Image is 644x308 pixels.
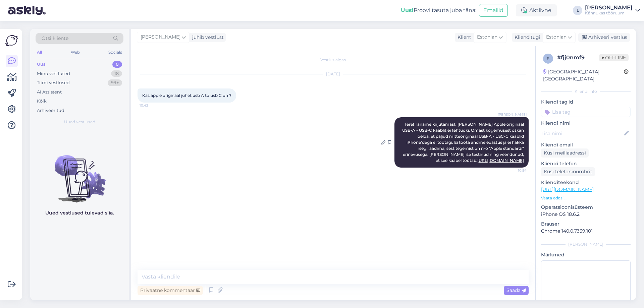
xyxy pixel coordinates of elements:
p: Märkmed [541,251,631,258]
div: L [573,6,582,15]
span: 10:54 [501,168,527,173]
p: Operatsioonisüsteem [541,204,631,211]
p: Kliendi tag'id [541,99,631,106]
p: Chrome 140.0.7339.101 [541,228,631,235]
div: # fjj0nmf9 [557,54,599,62]
div: Privaatne kommentaar [138,286,203,295]
span: [PERSON_NAME] [141,34,180,41]
div: Kõik [37,98,47,105]
div: Arhiveeritud [37,107,64,114]
div: Arhiveeri vestlus [578,33,630,42]
div: Küsi meiliaadressi [541,148,589,158]
div: All [36,48,43,57]
p: iPhone OS 18.6.2 [541,211,631,218]
div: [PERSON_NAME] [541,241,631,247]
span: Otsi kliente [42,35,68,42]
b: Uus! [401,7,414,13]
p: Kliendi telefon [541,160,631,167]
div: Socials [107,48,123,57]
a: [PERSON_NAME]Kännukas tööruum [585,5,640,16]
div: Kliendi info [541,88,631,95]
p: Vaata edasi ... [541,195,631,201]
span: Uued vestlused [64,119,95,125]
div: Klient [455,34,471,41]
div: Tiimi vestlused [37,79,70,86]
input: Lisa tag [541,107,631,117]
button: Emailid [479,4,508,17]
p: Kliendi email [541,141,631,148]
div: 0 [112,61,122,68]
a: [URL][DOMAIN_NAME] [541,186,594,192]
p: Uued vestlused tulevad siia. [45,209,114,217]
div: Uus [37,61,46,68]
div: juhib vestlust [190,34,224,41]
p: Brauser [541,221,631,228]
span: Kas apple originaal juhet usb A to usb C on ? [142,93,231,98]
div: AI Assistent [37,89,62,96]
span: 10:42 [140,103,165,108]
div: Küsi telefoninumbrit [541,167,595,176]
span: f [547,56,549,61]
div: Klienditugi [512,34,540,41]
div: Kännukas tööruum [585,10,633,16]
span: [PERSON_NAME] [498,112,527,117]
p: Klienditeekond [541,179,631,186]
div: [GEOGRAPHIC_DATA], [GEOGRAPHIC_DATA] [543,68,624,82]
span: Saada [506,287,526,293]
div: Vestlus algas [138,57,529,63]
div: Proovi tasuta juba täna: [401,6,476,14]
div: [PERSON_NAME] [585,5,633,10]
span: Estonian [477,34,497,41]
div: 18 [111,70,122,77]
div: 99+ [108,79,122,86]
img: Askly Logo [5,34,18,47]
div: Minu vestlused [37,70,70,77]
div: Aktiivne [516,4,557,16]
img: No chats [30,143,129,203]
span: Offline [599,54,629,61]
a: [URL][DOMAIN_NAME] [477,158,524,163]
span: Tere! Täname kirjutamast. [PERSON_NAME] Apple originaal USB-A - USB-C kaablit ei tehtudki. Omast ... [402,122,525,163]
span: Estonian [546,34,567,41]
div: Web [69,48,81,57]
div: [DATE] [138,71,529,77]
input: Lisa nimi [541,130,623,137]
p: Kliendi nimi [541,120,631,127]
